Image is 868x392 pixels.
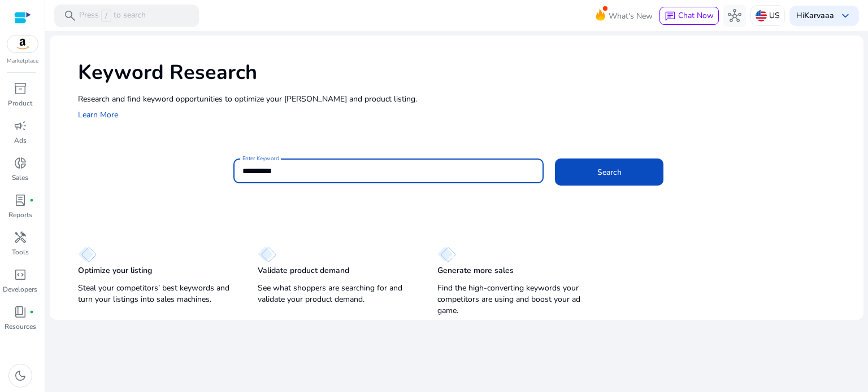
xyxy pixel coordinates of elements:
span: Search [597,166,622,178]
p: Find the high-converting keywords your competitors are using and boost your ad game. [437,283,594,316]
p: Product [8,98,32,108]
span: keyboard_arrow_down [839,9,852,23]
span: What's New [609,6,653,26]
span: code_blocks [14,268,27,281]
p: Hi [796,12,834,20]
span: chat [665,11,676,22]
p: Developers [3,284,37,294]
p: Steal your competitors’ best keywords and turn your listings into sales machines. [78,283,235,305]
span: handyman [14,231,27,244]
span: fiber_manual_record [29,310,34,314]
button: hub [723,5,746,27]
span: Chat Now [678,10,714,21]
button: Search [555,158,663,186]
p: Optimize your listing [78,265,152,276]
a: Learn More [78,109,118,120]
p: Press to search [79,10,146,22]
span: dark_mode [14,369,27,382]
p: US [769,6,780,25]
span: fiber_manual_record [29,198,34,202]
mat-label: Enter Keyword [242,155,279,162]
button: chatChat Now [659,7,719,25]
p: Resources [5,321,36,332]
p: Reports [8,210,32,220]
span: donut_small [14,156,27,170]
img: diamond.svg [437,246,456,262]
p: Tools [12,247,29,257]
p: Validate product demand [258,265,349,276]
b: Karvaaa [804,10,834,21]
img: diamond.svg [78,246,97,262]
p: Research and find keyword opportunities to optimize your [PERSON_NAME] and product listing. [78,93,852,105]
img: amazon.svg [7,36,38,52]
img: diamond.svg [258,246,276,262]
span: campaign [14,119,27,133]
span: / [101,10,111,22]
span: book_4 [14,305,27,319]
p: See what shoppers are searching for and validate your product demand. [258,283,415,305]
p: Ads [14,135,27,146]
span: inventory_2 [14,82,27,95]
span: search [63,9,77,23]
p: Marketplace [7,57,38,65]
span: hub [728,9,741,23]
img: us.svg [756,10,767,21]
span: lab_profile [14,193,27,207]
p: Generate more sales [437,265,514,276]
p: Sales [12,173,28,183]
h1: Keyword Research [78,60,852,85]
